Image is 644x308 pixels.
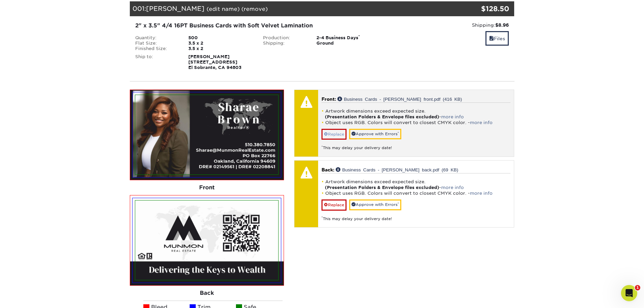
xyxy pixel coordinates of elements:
a: (remove) [241,6,268,12]
div: Flat Size: [130,41,184,46]
div: Production: [258,35,311,41]
strong: [PERSON_NAME] [STREET_ADDRESS] El Sobrante, CA 94803 [188,54,241,70]
a: more info [470,120,493,125]
a: Replace [321,199,347,210]
div: 3.5 x 2 [183,41,258,46]
iframe: Intercom live chat [621,285,637,301]
li: Artwork dimensions exceed expected size. - [321,179,510,190]
span: Back: [321,167,334,172]
div: 500 [183,35,258,41]
span: files [489,36,494,41]
strong: $8.96 [495,22,509,28]
a: Business Cards - [PERSON_NAME] back.pdf (69 KB) [336,167,458,172]
span: [PERSON_NAME] [146,5,205,12]
div: Quantity: [130,35,184,41]
li: Object uses RGB. Colors will convert to closest CMYK color. - [321,120,510,125]
div: 2-4 Business Days [311,35,386,41]
div: Finished Size: [130,46,184,51]
li: Object uses RGB. Colors will convert to closest CMYK color. - [321,190,510,196]
div: Shipping: [391,22,509,28]
div: Shipping: [258,41,311,46]
div: 3.5 x 2 [183,46,258,51]
a: Replace [321,129,347,140]
div: Ground [311,41,386,46]
div: ​2" x 3.5" 4/4 16PT Business Cards with Soft Velvet Lamination [135,22,381,30]
div: This may delay your delivery date! [321,140,510,151]
span: 1 [635,285,640,290]
span: Front: [321,96,336,102]
a: Files [485,31,509,46]
a: more info [441,185,464,190]
a: Approve with Errors* [349,129,401,139]
div: This may delay your delivery date! [321,211,510,222]
li: Artwork dimensions exceed expected size. - [321,108,510,120]
a: Business Cards - [PERSON_NAME] front.pdf (416 KB) [337,96,462,101]
a: Approve with Errors* [349,199,401,210]
iframe: Google Customer Reviews [2,287,57,306]
a: (edit name) [207,6,240,12]
a: more info [441,114,464,119]
div: Back [130,286,284,301]
div: Front [130,180,284,195]
div: 001: [130,1,450,16]
strong: (Presentation Folders & Envelope files excluded) [325,185,439,190]
a: more info [470,191,493,196]
div: Ship to: [130,54,184,70]
div: $128.50 [450,4,509,14]
strong: (Presentation Folders & Envelope files excluded) [325,114,439,119]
